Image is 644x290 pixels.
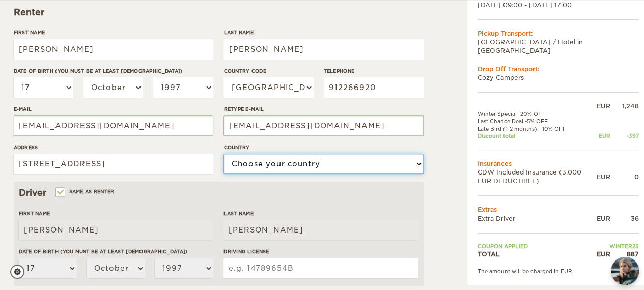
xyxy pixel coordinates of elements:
div: 1,248 [610,102,639,110]
label: Date of birth (You must be at least [DEMOGRAPHIC_DATA]) [19,248,213,255]
td: Late Bird (1-2 months): -10% OFF [478,125,597,132]
div: 0 [610,172,639,181]
div: [DATE] 09:00 - [DATE] 17:00 [478,1,639,9]
input: e.g. William [19,220,213,240]
td: CDW Included Insurance (3.000 EUR DEDUCTIBLE) [478,168,597,185]
div: The amount will be charged in EUR [478,268,639,275]
button: chat-button [611,257,639,285]
input: e.g. 14789654B [223,258,418,278]
div: EUR [597,214,610,223]
input: e.g. William [14,39,213,60]
label: Address [14,143,213,151]
div: EUR [597,250,610,258]
td: TOTAL [478,250,597,258]
input: e.g. example@example.com [14,115,213,136]
input: e.g. Smith [223,220,418,240]
label: First Name [19,210,213,217]
input: Same as renter [57,190,63,196]
td: Coupon applied [478,243,597,250]
div: EUR [597,132,610,139]
input: e.g. 1 234 567 890 [323,77,423,98]
label: E-mail [14,105,213,113]
a: Cookie settings [10,265,31,279]
input: e.g. Street, City, Zip Code [14,154,213,174]
td: Cozy Campers [478,73,639,82]
td: Extras [478,205,639,214]
label: First Name [14,28,213,36]
td: Winter Special -20% Off [478,110,597,118]
label: Telephone [323,67,423,75]
div: Pickup Transport: [478,29,639,38]
td: Last Chance Deal -5% OFF [478,118,597,125]
td: Insurances [478,159,639,168]
td: Extra Driver [478,214,597,223]
img: Freyja at Cozy Campers [611,257,639,285]
td: [GEOGRAPHIC_DATA] / Hotel in [GEOGRAPHIC_DATA] [478,38,639,55]
td: WINTER25 [597,243,639,250]
div: EUR [597,172,610,181]
div: Drop Off Transport: [478,65,639,73]
div: -397 [610,132,639,139]
div: 887 [610,250,639,258]
label: Retype E-mail [223,105,423,113]
div: Renter [14,6,424,18]
div: Driver [19,187,418,199]
label: Same as renter [57,187,115,196]
label: Date of birth (You must be at least [DEMOGRAPHIC_DATA]) [14,67,213,75]
label: Driving License [223,248,418,255]
label: Country [223,143,423,151]
input: e.g. Smith [223,39,423,60]
input: e.g. example@example.com [223,115,423,136]
div: EUR [597,102,610,110]
label: Country Code [223,67,313,75]
div: 36 [610,214,639,223]
label: Last Name [223,28,423,36]
label: Last Name [223,210,418,217]
td: Discount total [478,132,597,139]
